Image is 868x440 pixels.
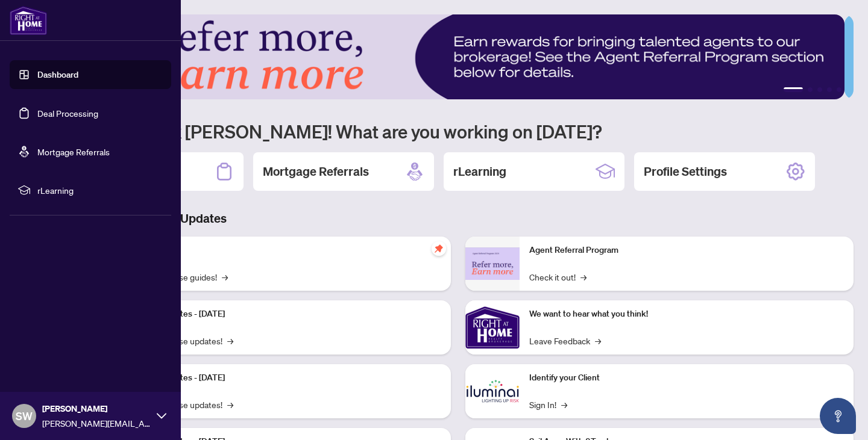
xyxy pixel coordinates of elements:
[227,398,233,411] span: →
[529,371,844,385] p: Identify your Client
[127,244,441,257] p: Self-Help
[529,398,567,411] a: Sign In!→
[837,87,841,92] button: 5
[263,163,369,180] h2: Mortgage Referrals
[529,244,844,257] p: Agent Referral Program
[127,308,441,321] p: Platform Updates - [DATE]
[817,87,822,92] button: 3
[784,87,803,92] button: 1
[16,407,33,424] span: SW
[529,270,587,284] a: Check it out!→
[10,6,47,35] img: logo
[465,364,520,418] img: Identify your Client
[37,108,98,119] a: Deal Processing
[127,371,441,385] p: Platform Updates - [DATE]
[227,334,233,347] span: →
[63,14,844,99] img: Slide 0
[63,210,854,227] h3: Brokerage & Industry Updates
[644,163,727,180] h2: Profile Settings
[595,334,601,347] span: →
[580,270,587,284] span: →
[529,308,844,321] p: We want to hear what you think!
[465,247,520,280] img: Agent Referral Program
[37,146,110,157] a: Mortgage Referrals
[222,270,228,284] span: →
[63,120,854,143] h1: Welcome back [PERSON_NAME]! What are you working on [DATE]?
[37,184,163,197] span: rLearning
[561,398,567,411] span: →
[827,87,832,92] button: 4
[808,87,813,92] button: 2
[42,417,151,430] span: [PERSON_NAME][EMAIL_ADDRESS][DOMAIN_NAME]
[465,300,520,355] img: We want to hear what you think!
[37,69,78,80] a: Dashboard
[42,402,151,415] span: [PERSON_NAME]
[820,398,856,434] button: Open asap
[453,163,506,180] h2: rLearning
[432,241,446,256] span: pushpin
[529,334,601,347] a: Leave Feedback→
